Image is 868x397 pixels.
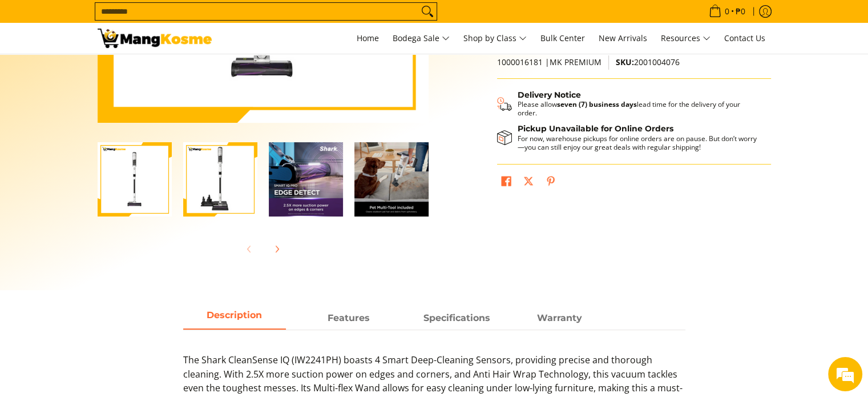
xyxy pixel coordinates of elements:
[98,142,172,216] img: shark-cleansense-cordless-stick-vacuum-front-full-view-mang-kosme
[328,312,370,323] strong: Features
[357,33,379,43] span: Home
[616,57,634,67] span: SKU:
[223,23,771,54] nav: Main Menu
[497,90,760,118] button: Shipping & Delivery
[724,33,765,43] span: Contact Us
[508,308,611,330] a: Description 3
[518,123,673,134] strong: Pickup Unavailable for Online Orders
[537,312,582,323] strong: Warranty
[520,173,536,193] a: Post on X
[269,142,343,216] img: Shark CleanSense IQ IW2241PH (Premium)-3
[518,100,760,117] p: Please allow lead time for the delivery of your order.
[498,173,514,193] a: Share on Facebook
[655,23,716,54] a: Resources
[297,308,400,330] a: Description 1
[705,5,749,18] span: •
[406,308,508,330] a: Description 2
[661,31,710,46] span: Resources
[351,23,385,54] a: Home
[264,236,289,262] button: Next
[616,57,680,67] span: 2001004076
[593,23,653,54] a: New Arrivals
[393,31,450,46] span: Bodega Sale
[183,308,286,328] span: Description
[723,7,731,15] span: 0
[718,23,771,54] a: Contact Us
[599,33,647,43] span: New Arrivals
[423,312,490,323] strong: Specifications
[183,142,257,216] img: Shark CleanSense IQ IW2241PH (Premium)-2
[540,33,585,43] span: Bulk Center
[497,57,601,67] span: 1000016181 |MK PREMIUM
[418,3,437,20] button: Search
[463,31,527,46] span: Shop by Class
[387,23,455,54] a: Bodega Sale
[535,23,591,54] a: Bulk Center
[734,7,747,15] span: ₱0
[518,134,760,151] p: For now, warehouse pickups for online orders are on pause. But don’t worry—you can still enjoy ou...
[518,90,581,100] strong: Delivery Notice
[557,99,637,109] strong: seven (7) business days
[354,142,429,216] img: Shark CleanSense IQ IW2241PH (Premium)-4
[98,29,212,48] img: BUY This Shark CleanSense IQ Cordless Vacuum (Premium) l Mang Kosme
[458,23,532,54] a: Shop by Class
[543,173,559,193] a: Pin on Pinterest
[183,308,286,330] a: Description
